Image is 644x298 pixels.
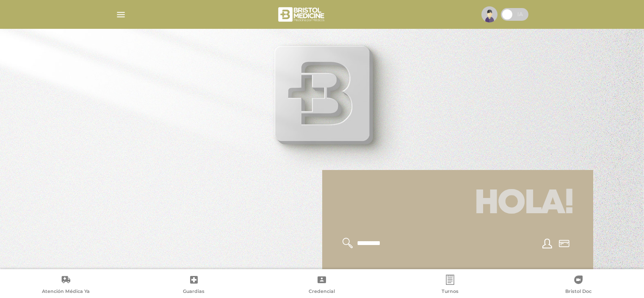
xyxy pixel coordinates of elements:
a: Bristol Doc [514,275,642,296]
a: Atención Médica Ya [2,275,130,296]
span: Atención Médica Ya [42,288,90,296]
a: Turnos [386,275,514,296]
span: Turnos [442,288,459,296]
span: Bristol Doc [565,288,591,296]
a: Guardias [130,275,258,296]
img: Cober_menu-lines-white.svg [116,9,126,20]
h1: Hola! [332,180,583,228]
img: bristol-medicine-blanco.png [277,4,327,25]
img: profile-placeholder.svg [481,6,498,22]
span: Credencial [309,288,335,296]
a: Credencial [258,275,386,296]
span: Guardias [183,288,205,296]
